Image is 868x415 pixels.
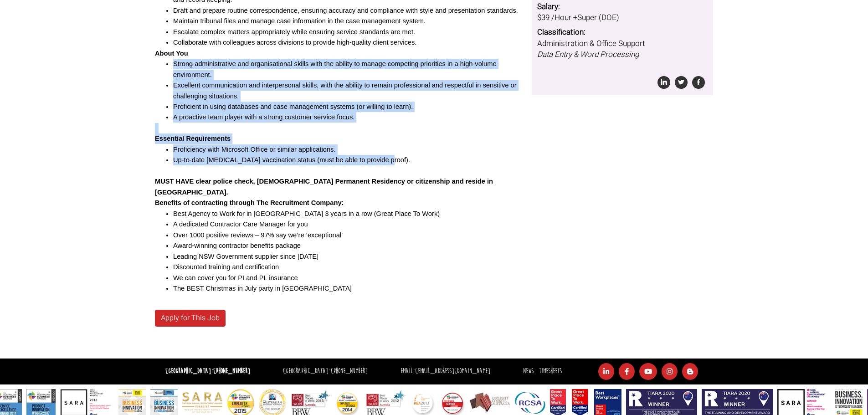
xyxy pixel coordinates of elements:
[398,365,493,378] li: Email:
[155,199,344,206] b: Benefits of contracting through The Recruitment Company:
[537,27,708,38] dt: Classification:
[523,367,534,375] a: News
[537,1,708,12] dt: Salary:
[173,27,525,37] li: Escalate complex matters appropriately while ensuring service standards are met.
[281,365,370,378] li: [GEOGRAPHIC_DATA]:
[415,367,490,375] a: [EMAIL_ADDRESS][DOMAIN_NAME]
[173,209,525,219] li: Best Agency to Work for in [GEOGRAPHIC_DATA] 3 years in a row (Great Place To Work)
[173,155,525,165] li: Up-to-date [MEDICAL_DATA] vaccination status (must be able to provide proof).
[155,135,231,142] b: Essential Requirements
[537,38,708,61] dd: Administration & Office Support
[539,367,562,375] a: Timesheets
[165,367,250,375] strong: [GEOGRAPHIC_DATA]:
[173,241,525,251] li: Award-winning contractor benefits package
[173,37,525,48] li: Collaborate with colleagues across divisions to provide high-quality client services.
[213,367,250,375] a: [PHONE_NUMBER]
[173,273,525,283] li: We can cover you for PI and PL insurance
[173,16,525,26] li: Maintain tribunal files and manage case information in the case management system.
[173,59,525,80] li: Strong administrative and organisational skills with the ability to manage competing priorities i...
[173,80,525,102] li: Excellent communication and interpersonal skills, with the ability to remain professional and res...
[155,50,188,57] b: About You
[173,102,525,112] li: Proficient in using databases and case management systems (or willing to learn).
[155,310,226,327] a: Apply for This Job
[155,178,493,195] b: MUST HAVE clear police check, [DEMOGRAPHIC_DATA] Permanent Residency or citizenship and reside in...
[537,12,708,23] dd: $39 /Hour +Super (DOE)
[173,5,525,16] li: Draft and prepare routine correspondence, ensuring accuracy and compliance with style and present...
[173,219,525,230] li: A dedicated Contractor Care Manager for you
[537,49,639,60] i: Data Entry & Word Processing
[331,367,368,375] a: [PHONE_NUMBER]
[173,230,525,241] li: Over 1000 positive reviews – 97% say we’re ‘exceptional’
[173,144,525,155] li: Proficiency with Microsoft Office or similar applications.
[173,283,525,294] li: The BEST Christmas in July party in [GEOGRAPHIC_DATA]
[173,251,525,262] li: Leading NSW Government supplier since [DATE]
[173,262,525,272] li: Discounted training and certification
[173,112,525,123] li: A proactive team player with a strong customer service focus.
